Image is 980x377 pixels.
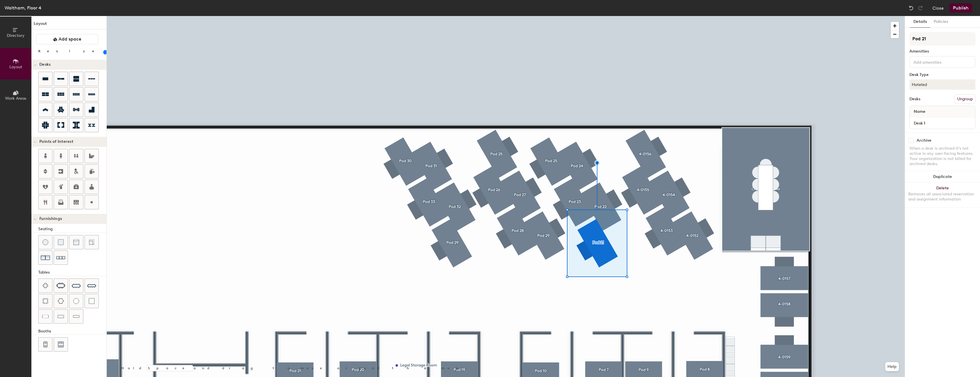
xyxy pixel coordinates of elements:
[36,34,98,44] button: Add space
[84,294,99,308] button: Table (1x1)
[54,235,68,249] button: Cushion
[909,79,975,90] button: Hoteled
[58,342,64,347] img: Six seat booth
[38,250,53,265] button: Couch (x2)
[87,281,96,290] img: Ten seat table
[56,253,65,262] img: Couch (x3)
[949,3,972,13] button: Publish
[909,97,920,101] div: Desks
[39,216,62,221] span: Furnishings
[932,3,944,13] button: Close
[5,96,26,101] span: Work Areas
[905,171,980,183] button: Duplicate
[917,5,923,11] img: Redo
[908,192,977,202] div: Removes all associated reservation and assignment information
[69,278,83,293] button: Eight seat table
[38,278,53,293] button: Four seat table
[54,309,68,324] button: Table (1x3)
[909,146,975,167] div: When a desk is archived it's not active in any user-facing features. Your organization is not bil...
[908,5,914,11] img: Undo
[43,283,48,288] img: Four seat table
[69,235,83,249] button: Couch (middle)
[38,49,101,53] div: Resize
[39,62,51,67] span: Desks
[38,294,53,308] button: Four seat round table
[43,239,48,245] img: Stool
[38,269,106,276] div: Tables
[84,235,99,249] button: Couch (corner)
[54,337,68,352] button: Six seat booth
[909,49,975,54] div: Amenities
[43,342,48,347] img: Four seat booth
[54,250,68,265] button: Couch (x3)
[58,298,64,304] img: Six seat round table
[42,314,49,319] img: Table (1x2)
[54,278,68,293] button: Six seat table
[54,294,68,308] button: Six seat round table
[7,33,25,38] span: Directory
[84,278,99,293] button: Ten seat table
[58,239,64,245] img: Cushion
[73,239,79,245] img: Couch (middle)
[41,253,50,262] img: Couch (x2)
[38,337,53,352] button: Four seat booth
[910,16,930,28] button: Details
[69,294,83,308] button: Table (round)
[885,362,899,371] button: Help
[905,183,980,208] button: DeleteRemoves all associated reservation and assignment information
[38,226,106,232] div: Seating
[5,4,41,11] div: Waltham, Floor 4
[89,239,94,245] img: Couch (corner)
[911,107,928,117] span: Name
[38,235,53,249] button: Stool
[909,73,975,77] div: Desk Type
[31,21,106,29] h1: Layout
[9,65,22,69] span: Layout
[69,309,83,324] button: Table (1x4)
[911,119,974,127] input: Unnamed desk
[73,314,79,319] img: Table (1x4)
[39,139,73,144] span: Points of Interest
[955,94,975,104] button: Ungroup
[930,16,951,28] button: Policies
[912,58,964,65] input: Add amenities
[917,138,931,143] div: Archive
[38,309,53,324] button: Table (1x2)
[59,36,81,42] span: Add space
[38,328,106,334] div: Booths
[73,298,79,304] img: Table (round)
[58,314,64,319] img: Table (1x3)
[43,298,48,304] img: Four seat round table
[56,283,65,288] img: Six seat table
[72,281,81,290] img: Eight seat table
[89,298,94,304] img: Table (1x1)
